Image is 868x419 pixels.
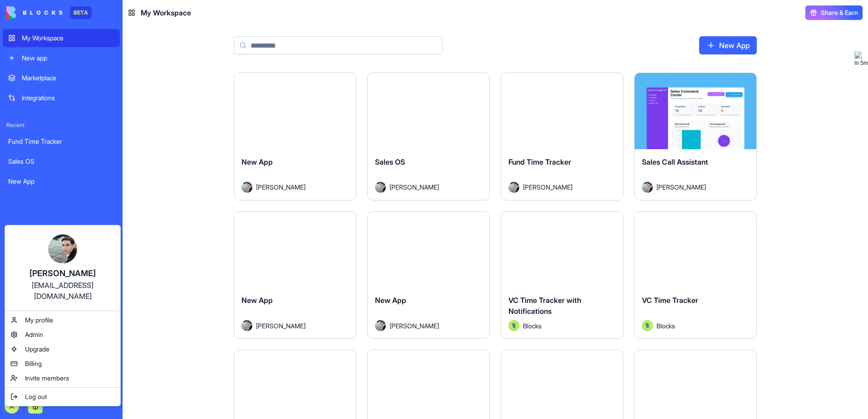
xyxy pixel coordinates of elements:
[48,234,77,263] img: ACg8ocLgft2zbYhxCVX_QnRk8wGO17UHpwh9gymK_VQRDnGx1cEcXohv=s96-c
[7,342,118,356] a: Upgrade
[25,374,69,383] span: Invite members
[14,267,111,280] div: [PERSON_NAME]
[7,356,118,371] a: Billing
[854,58,868,68] div: In 5m
[7,327,118,342] a: Admin
[854,51,862,58] img: logo
[8,157,114,166] div: Sales OS
[7,313,118,327] a: My profile
[25,345,49,354] span: Upgrade
[8,137,114,146] div: Fund Time Tracker
[25,392,47,401] span: Log out
[25,316,53,325] span: My profile
[7,227,118,309] a: [PERSON_NAME][EMAIL_ADDRESS][DOMAIN_NAME]
[8,177,114,186] div: New App
[7,371,118,385] a: Invite members
[25,330,43,339] span: Admin
[14,280,111,302] div: [EMAIL_ADDRESS][DOMAIN_NAME]
[25,359,42,368] span: Billing
[3,122,120,129] span: Recent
